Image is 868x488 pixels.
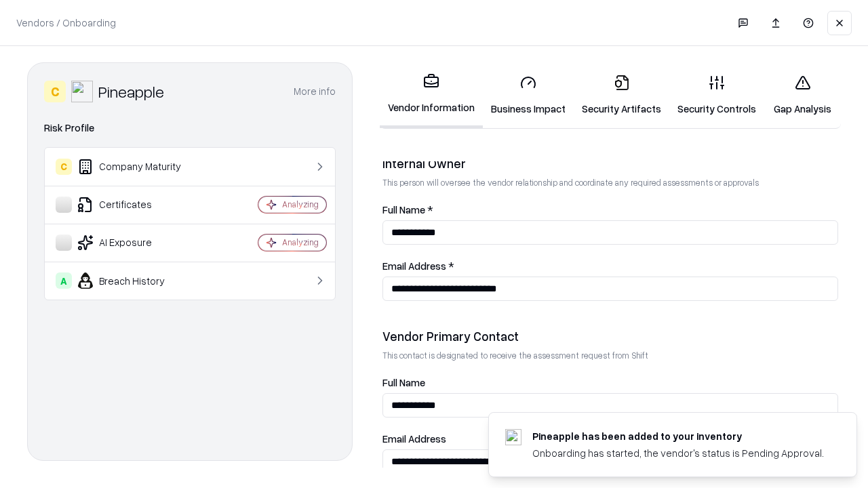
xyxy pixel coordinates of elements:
a: Business Impact [483,64,574,127]
img: Pineapple [71,81,93,102]
div: Certificates [56,197,218,213]
label: Email Address [382,434,838,444]
div: AI Exposure [56,235,218,251]
a: Gap Analysis [764,64,841,127]
a: Vendor Information [380,62,483,128]
div: Analyzing [282,237,319,248]
label: Full Name * [382,205,838,215]
p: This contact is designated to receive the assessment request from Shift [382,350,838,361]
p: This person will oversee the vendor relationship and coordinate any required assessments or appro... [382,177,838,188]
a: Security Controls [669,64,764,127]
div: C [44,81,66,102]
div: Risk Profile [44,120,336,136]
div: Internal Owner [382,155,838,171]
p: Vendors / Onboarding [16,16,116,30]
div: Pineapple has been added to your inventory [532,429,824,443]
div: Pineapple [98,81,164,102]
a: Security Artifacts [574,64,669,127]
div: Analyzing [282,199,319,210]
img: pineappleenergy.com [505,429,521,445]
button: More info [294,79,336,104]
label: Email Address * [382,261,838,271]
label: Full Name [382,378,838,388]
div: C [56,159,72,175]
div: Breach History [56,272,218,289]
div: A [56,272,72,289]
div: Onboarding has started, the vendor's status is Pending Approval. [532,446,824,460]
div: Company Maturity [56,159,218,175]
div: Vendor Primary Contact [382,328,838,344]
